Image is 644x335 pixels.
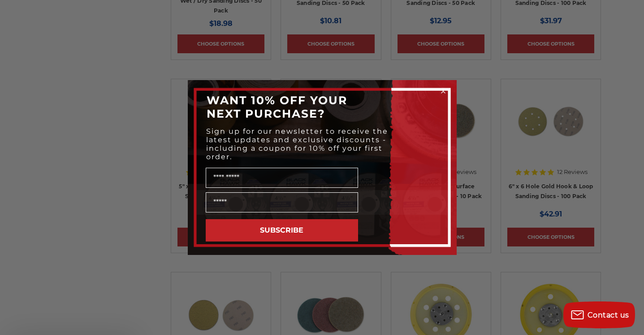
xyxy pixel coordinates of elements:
button: SUBSCRIBE [206,219,358,242]
button: Close dialog [439,87,448,96]
button: Contact us [563,301,635,328]
span: WANT 10% OFF YOUR NEXT PURCHASE? [207,93,347,120]
span: Sign up for our newsletter to receive the latest updates and exclusive discounts - including a co... [206,127,388,161]
span: Contact us [588,311,629,319]
input: Email [206,192,358,212]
